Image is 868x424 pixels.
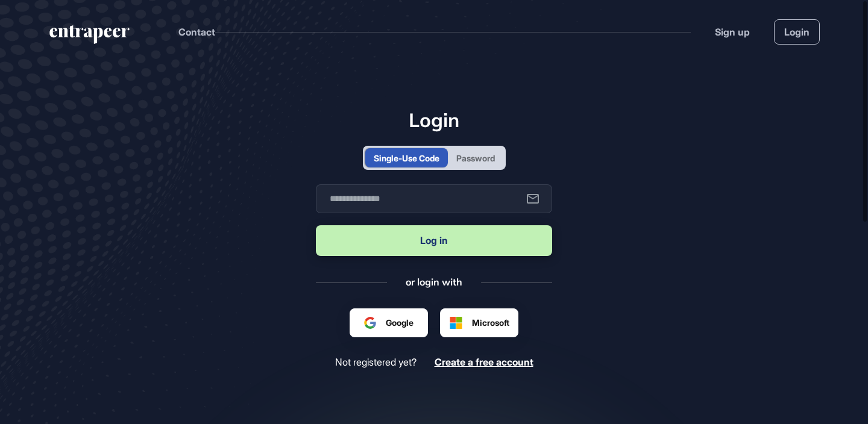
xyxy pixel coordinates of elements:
[472,316,509,329] span: Microsoft
[715,25,750,39] a: Sign up
[316,108,552,131] h1: Login
[316,225,552,256] button: Log in
[335,357,417,368] span: Not registered yet?
[48,25,131,48] a: entrapeer-logo
[374,152,439,164] div: Single-Use Code
[456,152,495,164] div: Password
[178,24,215,40] button: Contact
[406,275,462,288] div: or login with
[435,357,533,368] a: Create a free account
[774,19,820,45] a: Login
